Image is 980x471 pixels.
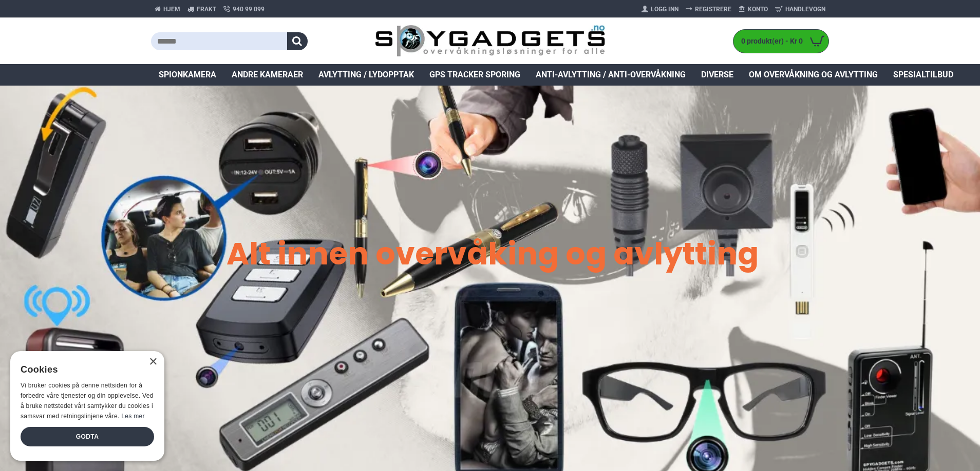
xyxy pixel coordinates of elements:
[311,64,422,86] a: Avlytting / Lydopptak
[422,64,528,86] a: GPS Tracker Sporing
[21,382,154,419] span: Vi bruker cookies på denne nettsiden for å forbedre våre tjenester og din opplevelse. Ved å bruke...
[375,25,606,58] img: SpyGadgets.no
[232,69,303,81] span: Andre kameraer
[163,5,180,14] span: Hjem
[21,359,147,381] div: Cookies
[893,69,953,81] span: Spesialtilbud
[735,1,771,17] a: Konto
[771,1,829,17] a: Handlevogn
[224,64,311,86] a: Andre kameraer
[733,30,828,53] a: 0 produkt(er) - Kr 0
[733,36,805,47] span: 0 produkt(er) - Kr 0
[536,69,686,81] span: Anti-avlytting / Anti-overvåkning
[638,1,682,17] a: Logg Inn
[785,5,825,14] span: Handlevogn
[197,5,216,14] span: Frakt
[748,5,768,14] span: Konto
[233,5,265,14] span: 940 99 099
[693,64,741,86] a: Diverse
[149,358,157,366] div: Close
[682,1,735,17] a: Registrere
[651,5,679,14] span: Logg Inn
[701,69,733,81] span: Diverse
[528,64,693,86] a: Anti-avlytting / Anti-overvåkning
[121,413,144,420] a: Les mer, opens a new window
[318,69,414,81] span: Avlytting / Lydopptak
[151,64,224,86] a: Spionkamera
[159,69,216,81] span: Spionkamera
[749,69,878,81] span: Om overvåkning og avlytting
[741,64,885,86] a: Om overvåkning og avlytting
[695,5,731,14] span: Registrere
[21,427,154,446] div: Godta
[429,69,520,81] span: GPS Tracker Sporing
[885,64,961,86] a: Spesialtilbud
